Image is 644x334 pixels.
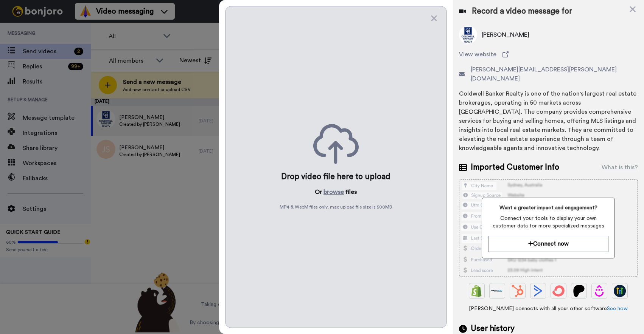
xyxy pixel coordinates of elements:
[324,187,344,196] button: browse
[459,305,638,312] span: [PERSON_NAME] connects with all your other software
[459,89,638,153] div: Coldwell Banker Realty is one of the nation's largest real estate brokerages, operating in 50 mar...
[552,285,565,297] img: ConvertKit
[280,204,392,210] span: MP4 & WebM files only, max upload file size is 500 MB
[488,215,608,230] span: Connect your tools to display your own customer data for more specialized messages
[491,285,503,297] img: Ontraport
[512,285,524,297] img: Hubspot
[281,172,390,182] div: Drop video file here to upload
[488,236,608,252] button: Connect now
[488,204,608,212] span: Want a greater impact and engagement?
[459,50,638,59] a: View website
[315,187,357,196] p: Or files
[471,162,559,173] span: Imported Customer Info
[602,163,638,172] div: What is this?
[593,285,605,297] img: Drip
[607,306,628,311] a: See how
[471,65,638,83] span: [PERSON_NAME][EMAIL_ADDRESS][PERSON_NAME][DOMAIN_NAME]
[614,285,626,297] img: GoHighLevel
[471,285,483,297] img: Shopify
[459,50,496,59] span: View website
[532,285,544,297] img: ActiveCampaign
[573,285,585,297] img: Patreon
